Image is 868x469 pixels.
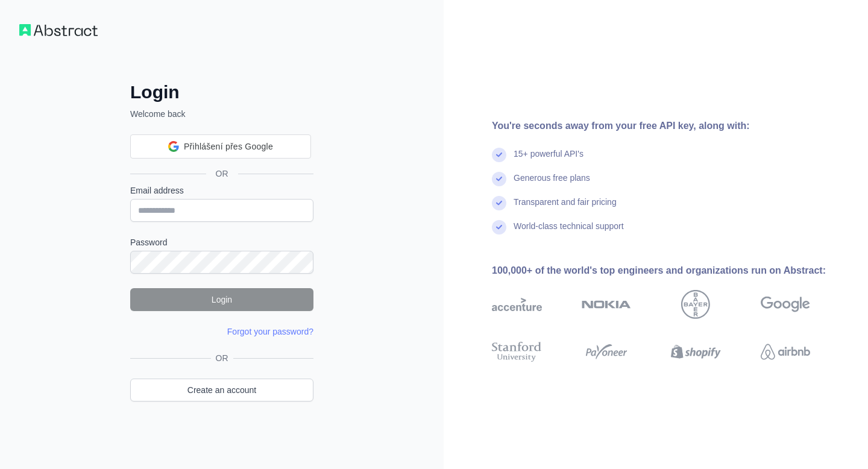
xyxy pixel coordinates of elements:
img: check mark [492,172,506,186]
label: Password [130,236,313,248]
div: Generous free plans [514,172,590,196]
span: OR [211,352,233,364]
img: Workflow [19,24,98,36]
img: nokia [582,290,632,319]
span: Přihlášení přes Google [184,140,273,153]
h2: Login [130,81,313,103]
button: Login [130,288,313,311]
div: You're seconds away from your free API key, along with: [492,119,849,133]
img: check mark [492,220,506,234]
img: accenture [492,290,542,319]
img: stanford university [492,339,542,364]
span: OR [206,168,238,180]
a: Create an account [130,379,313,401]
img: payoneer [582,339,632,364]
img: check mark [492,148,506,162]
img: google [761,290,811,319]
p: Welcome back [130,108,313,120]
a: Forgot your password? [227,327,313,336]
img: bayer [681,290,710,319]
img: check mark [492,196,506,210]
div: 15+ powerful API's [514,148,583,172]
label: Email address [130,184,313,197]
img: airbnb [761,339,811,364]
img: shopify [671,339,721,364]
div: Přihlášení přes Google [130,134,311,159]
div: 100,000+ of the world's top engineers and organizations run on Abstract: [492,263,849,278]
div: Transparent and fair pricing [514,196,617,220]
div: World-class technical support [514,220,624,244]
